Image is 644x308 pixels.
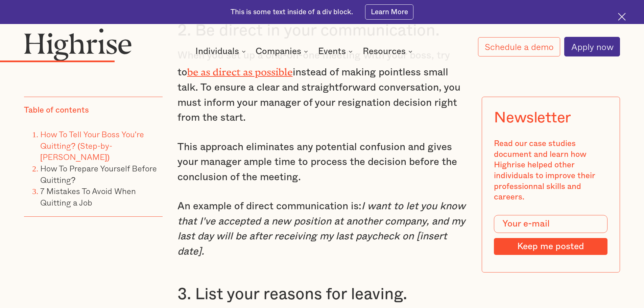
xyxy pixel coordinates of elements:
[177,140,467,185] p: This approach eliminates any potential confusion and gives your manager ample time to process the...
[40,185,136,209] a: 7 Mistakes To Avoid When Quitting a Job
[195,47,239,55] div: Individuals
[318,47,355,55] div: Events
[318,47,346,55] div: Events
[40,162,157,186] a: How To Prepare Yourself Before Quitting?
[494,109,571,126] div: Newsletter
[494,215,607,233] input: Your e-mail
[494,139,607,203] div: Read our case studies document and learn how Highrise helped other individuals to improve their p...
[177,48,467,125] p: When you set up a one-on-one meeting with your boss, try to instead of making pointless small tal...
[195,47,248,55] div: Individuals
[363,47,406,55] div: Resources
[177,199,467,259] p: An example of direct communication is:
[618,13,626,21] img: Cross icon
[24,28,132,61] img: Highrise logo
[177,284,467,305] h3: 3. List your reasons for leaving.
[256,47,310,55] div: Companies
[177,201,466,257] em: I want to let you know that I've accepted a new position at another company, and my last day will...
[231,7,353,17] div: This is some text inside of a div block.
[363,47,414,55] div: Resources
[365,4,413,20] a: Learn More
[24,105,89,116] div: Table of contents
[494,238,607,255] input: Keep me posted
[478,37,560,56] a: Schedule a demo
[494,215,607,255] form: Modal Form
[187,66,293,73] a: be as direct as possible
[40,128,144,163] a: How To Tell Your Boss You're Quitting? (Step-by-[PERSON_NAME])
[564,37,620,56] a: Apply now
[256,47,301,55] div: Companies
